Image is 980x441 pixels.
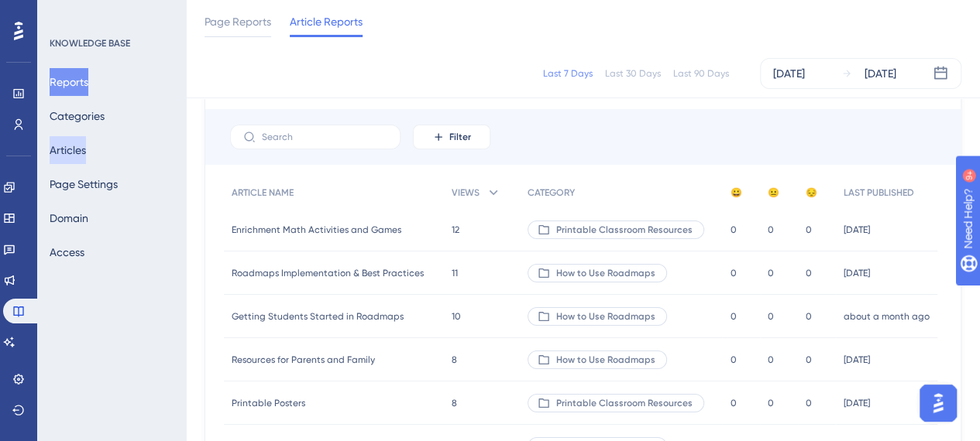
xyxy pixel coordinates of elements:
[806,397,812,409] span: 0
[730,267,736,279] span: 0
[452,310,461,323] span: 10
[844,311,930,322] time: about a month ago
[768,267,774,279] span: 0
[768,186,779,199] span: 😐
[768,397,774,409] span: 0
[290,12,363,31] span: Article Reports
[50,68,88,96] button: Reports
[730,224,736,236] span: 0
[730,354,736,366] span: 0
[673,67,729,80] div: Last 90 Days
[806,267,812,279] span: 0
[844,398,870,409] time: [DATE]
[844,268,870,279] time: [DATE]
[232,224,401,236] span: Enrichment Math Activities and Games
[865,64,896,83] div: [DATE]
[730,310,736,323] span: 0
[543,67,593,80] div: Last 7 Days
[806,186,817,199] span: 😔
[844,354,870,365] time: [DATE]
[452,186,480,199] span: VIEWS
[556,354,655,366] span: How to Use Roadmaps
[806,224,812,236] span: 0
[105,8,115,20] div: 9+
[556,224,693,236] span: Printable Classroom Resources
[205,12,271,31] span: Page Reports
[50,102,105,130] button: Categories
[232,310,404,323] span: Getting Students Started in Roadmaps
[232,186,294,199] span: ARTICLE NAME
[556,397,693,409] span: Printable Classroom Resources
[452,354,457,366] span: 8
[36,4,97,22] span: Need Help?
[528,186,575,199] span: CATEGORY
[730,186,741,199] span: 😀
[768,224,774,236] span: 0
[844,224,870,235] time: [DATE]
[730,397,736,409] span: 0
[915,380,961,426] iframe: UserGuiding AI Assistant Launcher
[844,186,914,199] span: LAST PUBLISHED
[50,170,118,198] button: Page Settings
[50,136,86,164] button: Articles
[605,67,661,80] div: Last 30 Days
[806,310,812,323] span: 0
[806,354,812,366] span: 0
[768,354,774,366] span: 0
[449,131,471,143] span: Filter
[452,267,458,279] span: 11
[50,238,84,266] button: Access
[413,125,490,149] button: Filter
[773,64,805,83] div: [DATE]
[768,310,774,323] span: 0
[452,397,457,409] span: 8
[232,397,305,409] span: Printable Posters
[232,267,424,279] span: Roadmaps Implementation & Best Practices
[556,267,655,279] span: How to Use Roadmaps
[50,37,130,50] div: KNOWLEDGE BASE
[556,310,655,323] span: How to Use Roadmaps
[232,354,375,366] span: Resources for Parents and Family
[452,224,459,236] span: 12
[262,132,387,142] input: Search
[50,204,88,232] button: Domain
